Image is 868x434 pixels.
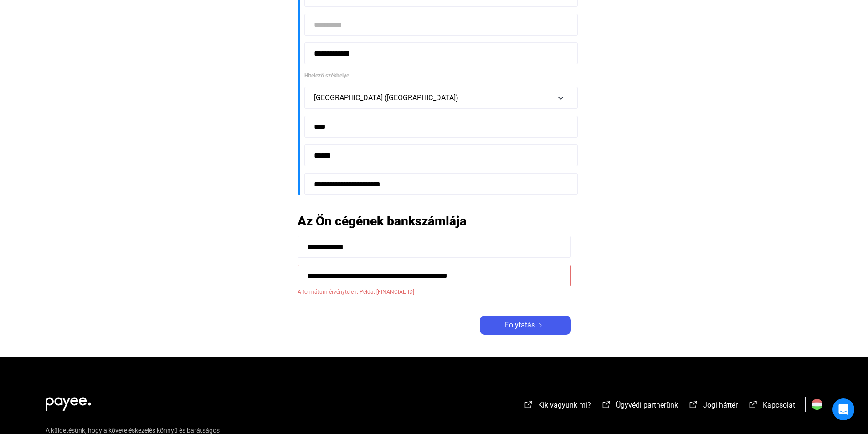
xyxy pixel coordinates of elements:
button: [GEOGRAPHIC_DATA] ([GEOGRAPHIC_DATA]) [304,87,578,109]
img: external-link-white [688,400,699,409]
span: Ügyvédi partnerünk [616,401,678,409]
a: external-link-whiteJogi háttér [688,402,738,411]
button: Folytatásarrow-right-white [480,316,571,335]
span: [GEOGRAPHIC_DATA] ([GEOGRAPHIC_DATA]) [314,93,458,102]
span: Kik vagyunk mi? [538,401,591,409]
h2: Az Ön cégének bankszámlája [298,213,571,229]
img: external-link-white [523,400,534,409]
span: Kapcsolat [763,401,795,409]
a: external-link-whiteKapcsolat [748,402,795,411]
img: arrow-right-white [535,323,546,327]
span: A formátum érvénytelen. Példa: [FINANCIAL_ID] [298,286,571,297]
img: white-payee-white-dot.svg [46,392,91,411]
img: external-link-white [748,400,759,409]
img: external-link-white [601,400,612,409]
a: external-link-whiteÜgyvédi partnerünk [601,402,678,411]
img: HU.svg [812,399,822,410]
a: external-link-whiteKik vagyunk mi? [523,402,591,411]
div: Open Intercom Messenger [832,398,854,420]
span: Jogi háttér [703,401,738,409]
span: Folytatás [505,320,535,331]
div: Hitelező székhelye [304,71,571,80]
